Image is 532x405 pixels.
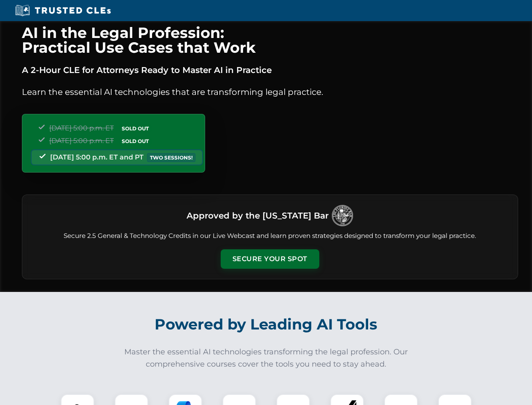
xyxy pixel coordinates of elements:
p: Secure 2.5 General & Technology Credits in our Live Webcast and learn proven strategies designed ... [32,231,508,241]
img: Trusted CLEs [13,4,113,17]
p: A 2-Hour CLE for Attorneys Ready to Master AI in Practice [22,63,518,77]
h2: Powered by Leading AI Tools [33,310,500,339]
span: SOLD OUT [119,124,152,133]
img: Logo [332,205,353,226]
h3: Approved by the [US_STATE] Bar [187,208,329,223]
span: [DATE] 5:00 p.m. ET [49,137,114,145]
button: Secure Your Spot [221,249,319,269]
h1: AI in the Legal Profession: Practical Use Cases that Work [22,25,518,55]
span: [DATE] 5:00 p.m. ET [49,124,114,132]
p: Master the essential AI technologies transforming the legal profession. Our comprehensive courses... [119,346,414,370]
span: SOLD OUT [119,137,152,146]
p: Learn the essential AI technologies that are transforming legal practice. [22,85,518,99]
